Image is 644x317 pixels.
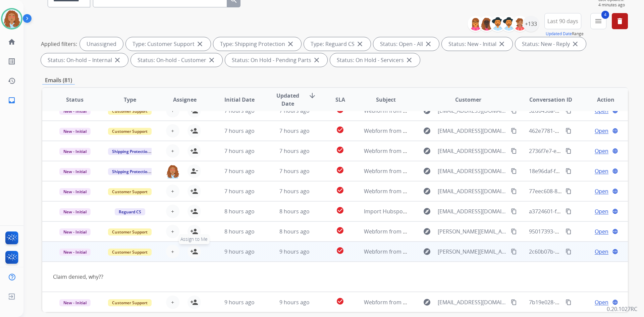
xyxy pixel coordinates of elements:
[442,37,513,51] div: Status: New - Initial
[364,208,493,215] span: Import Hubspot email templates to Gmail in 1 click!
[511,168,517,174] mat-icon: content_copy
[190,207,198,215] mat-icon: person_add
[571,40,579,48] mat-icon: close
[108,128,152,135] span: Customer Support
[523,16,539,32] div: +133
[438,227,507,235] span: [PERSON_NAME][EMAIL_ADDRESS][DOMAIN_NAME]
[612,208,618,214] mat-icon: language
[8,96,16,104] mat-icon: inbox
[595,207,608,215] span: Open
[529,208,629,215] span: a3724601-f85a-43a5-aad2-4bedc0fb7f23
[279,167,310,175] span: 7 hours ago
[279,248,310,255] span: 9 hours ago
[224,147,255,155] span: 7 hours ago
[126,37,211,51] div: Type: Customer Support
[594,17,602,25] mat-icon: menu
[544,13,581,29] button: Last 90 days
[224,188,255,195] span: 7 hours ago
[166,225,179,238] button: +
[595,127,608,135] span: Open
[59,299,91,306] span: New - Initial
[595,248,608,256] span: Open
[113,56,121,64] mat-icon: close
[423,227,431,235] mat-icon: explore
[616,17,624,25] mat-icon: delete
[187,245,201,258] button: Assign to Me
[438,298,507,306] span: [EMAIL_ADDRESS][DOMAIN_NAME]
[80,37,123,51] div: Unassigned
[196,40,204,48] mat-icon: close
[566,168,572,174] mat-icon: content_copy
[364,147,516,155] span: Webform from [EMAIL_ADDRESS][DOMAIN_NAME] on [DATE]
[66,96,84,104] span: Status
[8,57,16,65] mat-icon: list_alt
[529,96,572,104] span: Conversation ID
[511,208,517,214] mat-icon: content_copy
[224,248,255,255] span: 9 hours ago
[286,40,294,48] mat-icon: close
[166,164,179,178] img: agent-avatar
[279,299,310,306] span: 9 hours ago
[612,299,618,305] mat-icon: language
[438,248,507,256] span: [PERSON_NAME][EMAIL_ADDRESS][PERSON_NAME][DOMAIN_NAME]
[336,247,344,255] mat-icon: check_circle
[612,128,618,134] mat-icon: language
[336,126,344,134] mat-icon: check_circle
[131,53,222,67] div: Status: On-hold - Customer
[595,187,608,195] span: Open
[423,248,431,256] mat-icon: explore
[595,147,608,155] span: Open
[529,167,631,175] span: 18e96daf-f355-4a8b-b443-6814b34d42e6
[190,127,198,135] mat-icon: person_add
[364,248,599,255] span: Webform from [PERSON_NAME][EMAIL_ADDRESS][PERSON_NAME][DOMAIN_NAME] on [DATE]
[308,92,316,100] mat-icon: arrow_downward
[598,2,628,8] span: 4 minutes ago
[612,148,618,154] mat-icon: language
[41,53,128,67] div: Status: On-hold – Internal
[224,228,255,235] span: 8 hours ago
[511,228,517,234] mat-icon: content_copy
[190,187,198,195] mat-icon: person_add
[595,298,608,306] span: Open
[171,227,174,235] span: +
[53,273,507,281] div: Claim denied, why??
[336,166,344,174] mat-icon: check_circle
[423,187,431,195] mat-icon: explore
[511,148,517,154] mat-icon: content_copy
[171,147,174,155] span: +
[166,205,179,218] button: +
[190,167,198,175] mat-icon: person_remove
[566,299,572,305] mat-icon: content_copy
[515,37,586,51] div: Status: New - Reply
[166,245,179,258] button: +
[364,299,516,306] span: Webform from [EMAIL_ADDRESS][DOMAIN_NAME] on [DATE]
[511,188,517,194] mat-icon: content_copy
[59,228,91,235] span: New - Initial
[573,88,628,111] th: Action
[511,299,517,305] mat-icon: content_copy
[59,168,91,175] span: New - Initial
[190,227,198,235] mat-icon: person_add
[224,127,255,135] span: 7 hours ago
[2,9,21,28] img: avatar
[336,297,344,305] mat-icon: check_circle
[115,208,145,215] span: Reguard CS
[511,128,517,134] mat-icon: content_copy
[166,124,179,138] button: +
[336,226,344,234] mat-icon: check_circle
[590,13,606,29] button: 4
[438,167,507,175] span: [EMAIL_ADDRESS][DOMAIN_NAME]
[224,299,255,306] span: 9 hours ago
[313,56,321,64] mat-icon: close
[224,208,255,215] span: 8 hours ago
[612,188,618,194] mat-icon: language
[529,147,628,155] span: 2736f7e7-e9bc-4e94-8cb7-fc8d21c2f306
[166,296,179,309] button: +
[405,56,413,64] mat-icon: close
[330,53,420,67] div: Status: On Hold - Servicers
[595,227,608,235] span: Open
[336,206,344,214] mat-icon: check_circle
[108,188,152,195] span: Customer Support
[607,305,637,313] p: 0.20.1027RC
[171,207,174,215] span: +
